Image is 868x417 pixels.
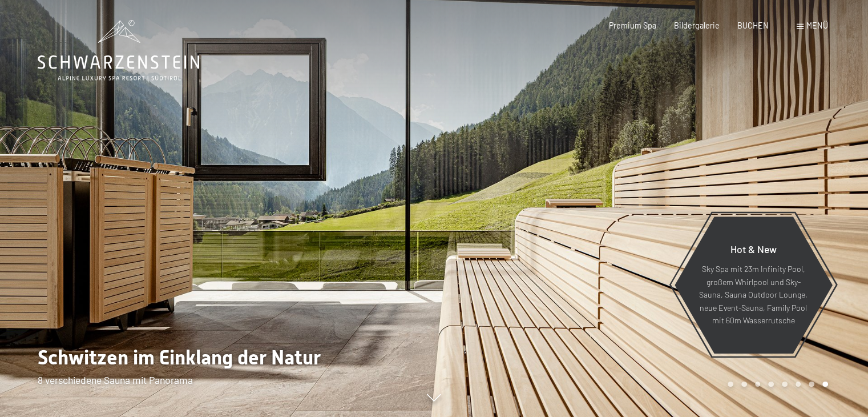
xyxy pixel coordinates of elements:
div: Carousel Page 1 [728,382,733,387]
div: Carousel Page 7 [809,382,814,387]
div: Carousel Page 2 [741,382,747,387]
div: Carousel Page 5 [782,382,788,387]
a: BUCHEN [737,21,769,30]
div: Carousel Page 3 [755,382,761,387]
span: Menü [806,21,828,30]
div: Carousel Page 4 [768,382,774,387]
div: Carousel Pagination [724,382,827,387]
a: Hot & New Sky Spa mit 23m Infinity Pool, großem Whirlpool und Sky-Sauna, Sauna Outdoor Lounge, ne... [673,216,833,354]
div: Carousel Page 8 (Current Slide) [822,382,828,387]
a: Bildergalerie [674,21,720,30]
a: Premium Spa [609,21,656,30]
span: Hot & New [730,243,776,255]
div: Carousel Page 6 [796,382,801,387]
p: Sky Spa mit 23m Infinity Pool, großem Whirlpool und Sky-Sauna, Sauna Outdoor Lounge, neue Event-S... [699,263,808,327]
